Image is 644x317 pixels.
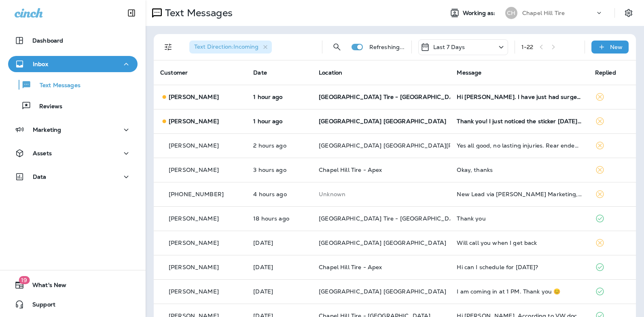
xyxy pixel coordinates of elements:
p: Chapel Hill Tire [522,10,565,16]
span: [GEOGRAPHIC_DATA] Tire - [GEOGRAPHIC_DATA]. [319,215,464,222]
button: Text Messages [8,76,138,93]
p: [PERSON_NAME] [169,240,219,246]
div: Hi Aaron. I have just had surgery and cannot drive yet. My son is using the car at the present ti... [457,94,582,100]
p: Sep 30, 2025 10:17 AM [253,142,306,149]
p: Sep 29, 2025 11:31 AM [253,288,306,295]
div: Hi can I schedule for tomorrow? [457,264,582,270]
button: Marketing [8,122,138,138]
p: [PERSON_NAME] [169,142,219,149]
span: [GEOGRAPHIC_DATA] [GEOGRAPHIC_DATA][PERSON_NAME] [319,142,496,149]
button: Inbox [8,56,138,72]
p: Last 7 Days [433,44,465,50]
span: Chapel Hill Tire - Apex [319,166,382,173]
p: Sep 30, 2025 09:30 AM [253,167,306,173]
div: I am coming in at 1 PM. Thank you 😊 [457,288,582,295]
p: [PERSON_NAME] [169,264,219,270]
p: New [610,44,623,50]
p: [PERSON_NAME] [169,288,219,295]
button: Filters [160,39,176,55]
p: Sep 29, 2025 12:13 PM [253,264,306,270]
span: [GEOGRAPHIC_DATA] Tire - [GEOGRAPHIC_DATA] [319,93,463,101]
span: Date [253,69,267,76]
div: Text Direction:Incoming [189,41,272,54]
p: Assets [33,150,52,156]
p: Sep 30, 2025 11:31 AM [253,94,306,100]
span: What's New [24,282,66,291]
p: [PERSON_NAME] [169,215,219,222]
div: Will call you when I get back [457,240,582,246]
p: [PHONE_NUMBER] [169,191,224,197]
p: Sep 30, 2025 11:29 AM [253,118,306,124]
button: Support [8,296,138,313]
button: Settings [621,6,636,20]
p: Data [33,173,47,180]
span: Working as: [463,10,497,17]
p: Refreshing... [369,44,405,50]
span: Customer [160,69,188,76]
span: 19 [19,276,30,284]
button: Collapse Sidebar [120,5,143,21]
div: 1 - 22 [521,44,534,50]
div: CH [505,7,517,19]
p: Sep 29, 2025 01:03 PM [253,240,306,246]
span: Text Direction : Incoming [194,43,258,50]
button: Reviews [8,97,138,114]
span: [GEOGRAPHIC_DATA] [GEOGRAPHIC_DATA] [319,239,446,246]
p: Sep 29, 2025 06:52 PM [253,215,306,222]
div: Thank you! I just noticed the sticker today! Could I get it in next Wednesday the 8th? [457,118,582,124]
p: Text Messages [162,7,233,19]
button: 19What's New [8,277,138,293]
div: New Lead via Merrick Marketing, Customer Name: Alexander, Contact info: Masked phone number avail... [457,191,582,197]
p: [PERSON_NAME] [169,118,219,124]
p: Reviews [31,103,62,111]
button: Search Messages [329,39,345,55]
span: Support [24,301,55,311]
div: Yes all good, no lasting injuries. Rear ended at a light right here on 15/501. Thanks again [457,142,582,149]
p: Dashboard [32,37,63,44]
p: [PERSON_NAME] [169,167,219,173]
div: Thank you [457,215,582,222]
span: Location [319,69,342,76]
div: Okay, thanks [457,167,582,173]
button: Dashboard [8,32,138,49]
span: Chapel Hill Tire - Apex [319,263,382,271]
p: Marketing [33,126,61,133]
p: [PERSON_NAME] [169,94,219,100]
span: [GEOGRAPHIC_DATA] [GEOGRAPHIC_DATA] [319,118,446,125]
p: Inbox [33,61,48,67]
button: Data [8,169,138,185]
button: Assets [8,145,138,161]
p: Text Messages [32,82,80,90]
span: Replied [595,69,616,76]
p: This customer does not have a last location and the phone number they messaged is not assigned to... [319,191,444,197]
span: Message [457,69,481,76]
p: Sep 30, 2025 08:25 AM [253,191,306,197]
span: [GEOGRAPHIC_DATA] [GEOGRAPHIC_DATA] [319,288,446,295]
